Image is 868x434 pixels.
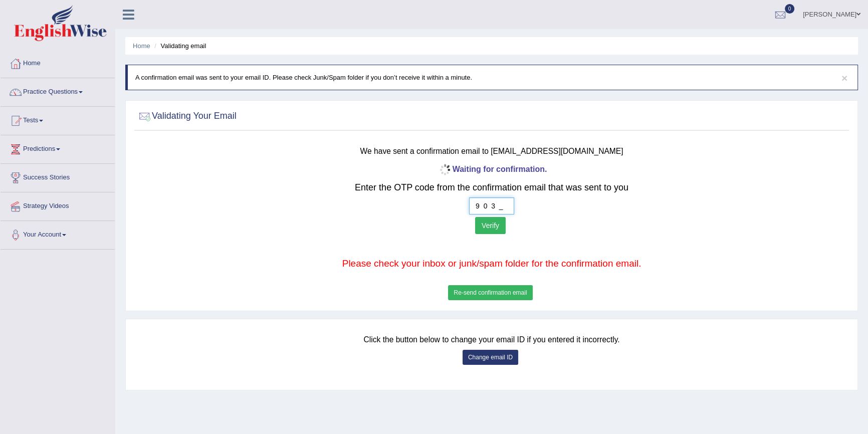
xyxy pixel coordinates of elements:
b: Waiting for confirmation. [437,165,547,173]
h2: Validating Your Email [137,109,237,124]
button: Change email ID [463,350,518,365]
small: Click the button below to change your email ID if you entered it incorrectly. [363,335,619,344]
a: Predictions [1,135,115,160]
button: Verify [475,217,506,234]
a: Home [133,42,150,50]
a: Tests [1,107,115,132]
img: icon-progress-circle-small.gif [437,162,453,178]
div: A confirmation email was sent to your email ID. Please check Junk/Spam folder if you don’t receiv... [125,65,858,90]
a: Your Account [1,221,115,246]
button: × [841,73,847,83]
a: Strategy Videos [1,192,115,218]
p: Please check your inbox or junk/spam folder for the confirmation email. [197,257,787,271]
span: 0 [785,4,795,14]
a: Home [1,50,115,75]
a: Success Stories [1,164,115,189]
a: Practice Questions [1,78,115,103]
li: Validating email [152,41,206,51]
h2: Enter the OTP code from the confirmation email that was sent to you [197,183,787,193]
button: Re-send confirmation email [448,285,532,300]
small: We have sent a confirmation email to [EMAIL_ADDRESS][DOMAIN_NAME] [360,147,623,155]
